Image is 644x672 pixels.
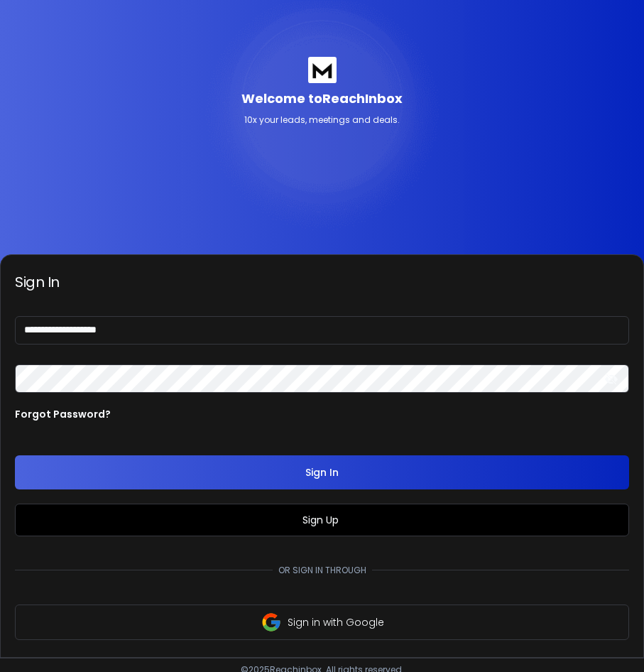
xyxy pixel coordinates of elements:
p: Welcome to ReachInbox [241,89,403,109]
p: Sign in with Google [288,615,384,629]
a: Sign Up [302,513,342,527]
button: Sign in with Google [15,605,629,640]
p: 10x your leads, meetings and deals. [244,114,400,126]
h3: Sign In [15,272,629,292]
img: logo [308,57,337,83]
p: Or sign in through [273,565,372,576]
p: Forgot Password? [15,407,111,421]
button: Sign In [15,455,629,489]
